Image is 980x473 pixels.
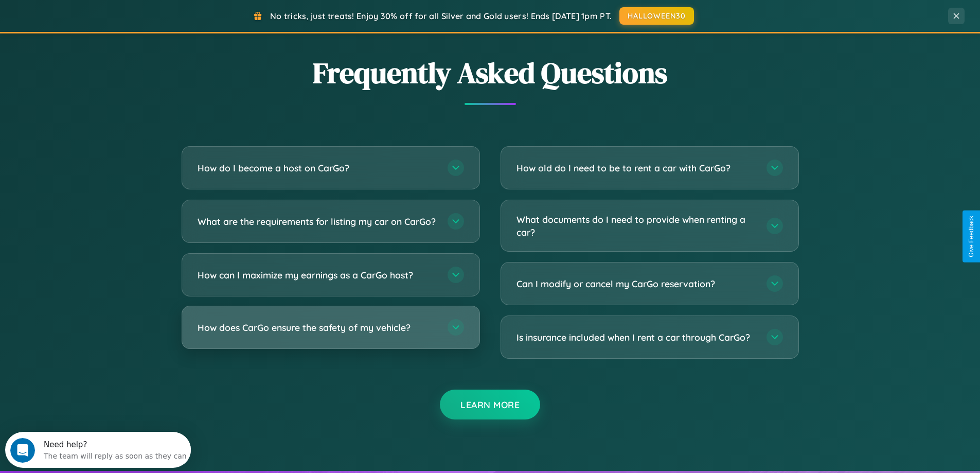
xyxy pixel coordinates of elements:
[182,53,799,93] h2: Frequently Asked Questions
[39,17,182,28] div: The team will reply as soon as they can
[5,432,191,468] iframe: Intercom live chat discovery launcher
[516,162,756,174] h3: How old do I need to be to rent a car with CarGo?
[198,162,437,174] h3: How do I become a host on CarGo?
[10,438,35,463] iframe: Intercom live chat
[270,11,612,21] span: No tricks, just treats! Enjoy 30% off for all Silver and Gold users! Ends [DATE] 1pm PT.
[198,321,437,334] h3: How does CarGo ensure the safety of my vehicle?
[516,277,756,290] h3: Can I modify or cancel my CarGo reservation?
[968,216,975,257] div: Give Feedback
[516,331,756,344] h3: Is insurance included when I rent a car through CarGo?
[619,7,694,25] button: HALLOWEEN30
[198,215,437,228] h3: What are the requirements for listing my car on CarGo?
[198,269,437,282] h3: How can I maximize my earnings as a CarGo host?
[4,4,191,32] div: Open Intercom Messenger
[39,9,182,17] div: Need help?
[516,213,756,238] h3: What documents do I need to provide when renting a car?
[440,390,540,419] button: Learn More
